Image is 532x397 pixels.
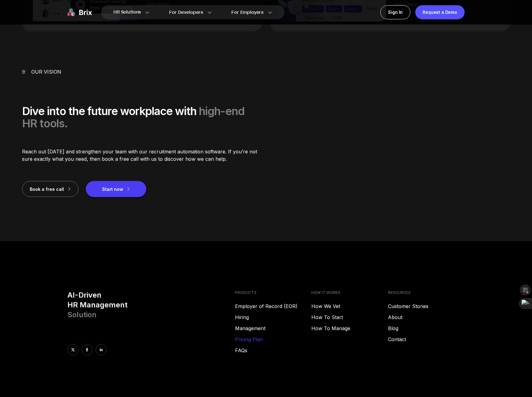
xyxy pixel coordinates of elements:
[231,9,264,16] span: For Employers
[86,186,146,192] a: Start now
[235,314,312,321] a: Hiring
[388,303,465,310] a: Customer Stories
[22,148,257,163] p: Reach out [DATE] and strengthen your team with our recruitment automation software. If you’re not...
[86,181,146,197] button: Start now
[235,290,312,295] h4: PRODUCTS
[311,314,388,321] a: How To Start
[388,336,465,343] a: Contact
[22,105,257,129] div: Dive into the future workplace with
[67,310,97,319] span: Solution
[22,181,78,197] button: Book a free call
[113,7,141,17] span: HR Solutions
[235,347,312,354] a: FAQs
[311,290,388,295] h4: HOW IT WORKS
[388,290,465,295] h4: RESOURCES
[22,186,86,192] a: Book a free call
[235,336,312,343] a: Pricing Plan
[311,303,388,310] a: How We Vet
[235,325,312,332] a: Management
[169,9,203,16] span: For Developers
[235,303,312,310] a: Employer of Record (EOR)
[67,290,230,320] h3: AI-Driven HR Management
[31,68,61,75] p: Our Vision
[22,104,245,130] span: high-end HR tools.
[22,70,25,73] img: vector
[388,325,465,332] a: Blog
[380,5,410,19] a: Sign In
[415,5,465,19] a: Request a Demo
[388,314,465,321] a: About
[311,325,388,332] a: How To Manage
